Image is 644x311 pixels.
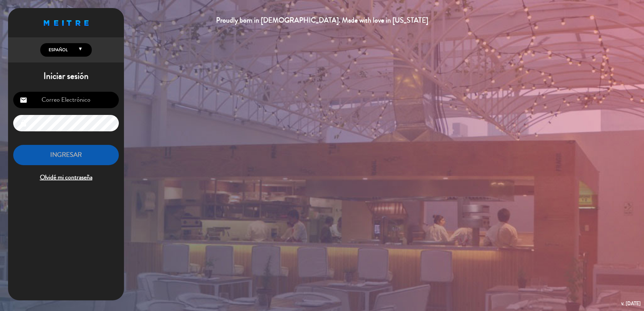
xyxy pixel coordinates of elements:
[621,299,641,308] div: v. [DATE]
[47,47,68,53] span: Español
[20,119,27,127] i: lock
[13,172,119,183] span: Olvidé mi contraseña
[13,92,119,108] input: Correo Electrónico
[13,145,119,165] button: INGRESAR
[8,71,124,82] h1: Iniciar sesión
[20,96,27,104] i: email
